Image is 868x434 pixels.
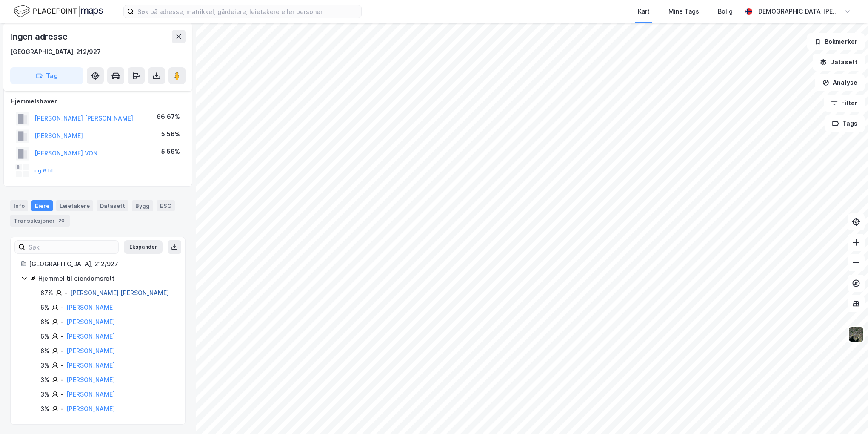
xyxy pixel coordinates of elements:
a: [PERSON_NAME] [66,318,115,325]
a: [PERSON_NAME] [66,391,115,398]
div: 6% [40,317,49,327]
a: [PERSON_NAME] [66,347,115,354]
img: 9k= [848,326,864,342]
div: 67% [40,288,53,298]
div: - [61,404,64,414]
div: 3% [40,375,49,385]
div: - [61,302,64,313]
div: 3% [40,389,49,400]
a: [PERSON_NAME] [PERSON_NAME] [70,289,169,296]
div: 3% [40,360,49,371]
div: Bygg [132,200,153,211]
div: [GEOGRAPHIC_DATA], 212/927 [10,47,101,57]
button: Filter [824,95,865,112]
div: Hjemmel til eiendomsrett [38,273,175,284]
div: Eiere [31,200,53,211]
button: Bokmerker [807,33,865,50]
div: Ingen adresse [10,30,69,43]
div: ESG [157,200,175,211]
div: 6% [40,331,49,342]
div: 5.56% [161,129,180,139]
div: - [65,288,68,298]
a: [PERSON_NAME] [66,304,115,311]
input: Søk på adresse, matrikkel, gårdeiere, leietakere eller personer [134,5,361,18]
div: 6% [40,346,49,356]
input: Søk [25,241,118,253]
button: Analyse [815,74,865,91]
div: Leietakere [56,200,93,211]
div: Hjemmelshaver [11,96,185,106]
div: - [61,317,64,327]
div: 3% [40,404,49,414]
a: [PERSON_NAME] [66,362,115,369]
div: Mine Tags [668,6,699,17]
button: Ekspander [124,240,163,254]
div: Kart [638,6,650,17]
div: Transaksjoner [10,215,70,227]
div: 6% [40,302,49,313]
div: Datasett [97,200,128,211]
div: - [61,360,64,371]
a: [PERSON_NAME] [66,376,115,383]
img: logo.f888ab2527a4732fd821a326f86c7f29.svg [14,4,103,19]
div: [GEOGRAPHIC_DATA], 212/927 [29,259,175,269]
div: [DEMOGRAPHIC_DATA][PERSON_NAME] [756,6,841,17]
a: [PERSON_NAME] [66,333,115,340]
button: Tag [10,67,83,84]
div: 20 [57,216,66,225]
div: Info [10,200,28,211]
div: - [61,346,64,356]
div: 5.56% [161,147,180,157]
iframe: Chat Widget [825,393,868,434]
button: Tags [825,115,865,132]
div: - [61,375,64,385]
div: 66.67% [157,112,180,122]
a: [PERSON_NAME] [66,405,115,412]
div: Bolig [718,6,733,17]
div: - [61,331,64,342]
button: Datasett [813,54,865,71]
div: - [61,389,64,400]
